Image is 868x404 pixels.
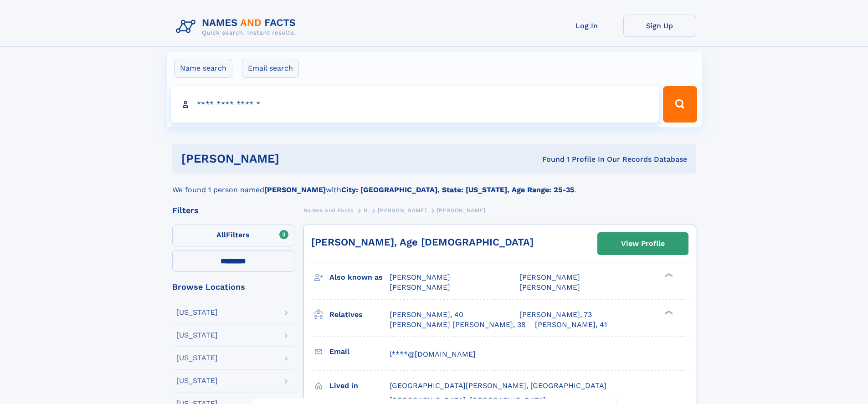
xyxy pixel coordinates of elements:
h1: [PERSON_NAME] [181,153,411,164]
span: [PERSON_NAME] [519,283,580,291]
div: We found 1 person named with . [172,174,696,195]
div: ❯ [663,272,673,278]
a: [PERSON_NAME], 40 [390,310,463,320]
input: search input [171,86,659,123]
b: City: [GEOGRAPHIC_DATA], State: [US_STATE], Age Range: 25-35 [341,185,574,194]
div: [US_STATE] [176,309,218,316]
a: [PERSON_NAME], Age [DEMOGRAPHIC_DATA] [311,236,534,248]
div: [US_STATE] [176,377,218,384]
span: All [216,230,226,239]
span: [PERSON_NAME] [390,283,450,291]
img: Logo Names and Facts [172,15,303,39]
span: B [364,207,368,214]
div: ❯ [663,309,673,315]
span: [PERSON_NAME] [519,273,580,281]
h3: Lived in [329,378,390,394]
h3: Email [329,344,390,359]
a: Names and Facts [303,205,354,216]
span: [GEOGRAPHIC_DATA][PERSON_NAME], [GEOGRAPHIC_DATA] [390,381,606,390]
a: [PERSON_NAME], 73 [519,310,592,320]
div: Found 1 Profile In Our Records Database [411,154,687,164]
div: Filters [172,206,294,215]
div: [US_STATE] [176,354,218,362]
button: Search Button [663,86,697,123]
h3: Relatives [329,307,390,322]
b: [PERSON_NAME] [264,185,326,194]
span: [PERSON_NAME] [390,273,450,281]
a: Sign Up [623,15,696,37]
a: [PERSON_NAME] [PERSON_NAME], 38 [390,320,526,330]
a: [PERSON_NAME], 41 [535,320,607,330]
span: [PERSON_NAME] [437,207,486,214]
div: Browse Locations [172,283,294,291]
a: View Profile [598,233,688,255]
a: B [364,205,368,216]
span: [PERSON_NAME] [378,207,426,214]
div: View Profile [621,233,665,254]
label: Name search [174,59,232,78]
label: Filters [172,225,294,246]
a: Log In [550,15,623,37]
h3: Also known as [329,270,390,285]
div: [US_STATE] [176,332,218,339]
a: [PERSON_NAME] [378,205,426,216]
label: Email search [242,59,299,78]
